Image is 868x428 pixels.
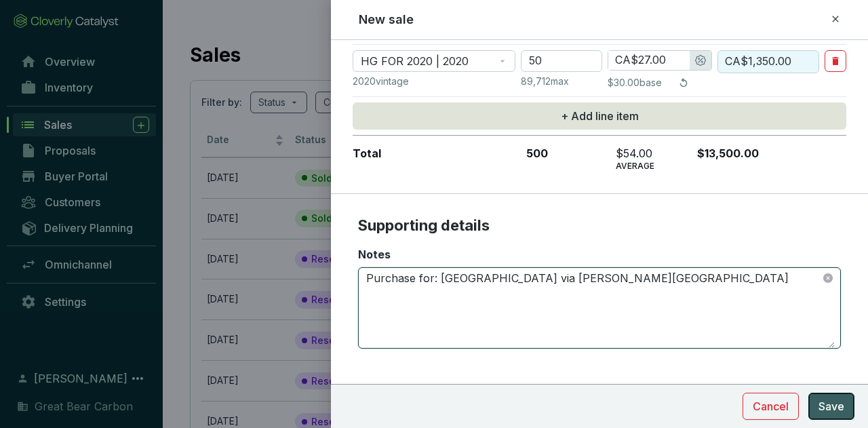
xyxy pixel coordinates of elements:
[358,247,391,262] label: Notes
[616,161,689,172] p: AVERAGE
[358,216,841,236] p: Supporting details
[616,147,689,161] p: $54.00
[521,147,602,172] p: 500
[353,147,515,172] p: Total
[818,398,844,414] span: Save
[808,393,854,420] button: Save
[353,102,846,130] button: + Add line item
[694,147,793,172] p: $13,500.00
[753,398,789,414] span: Cancel
[364,268,835,348] textarea: Purchase for: [GEOGRAPHIC_DATA] via [PERSON_NAME][GEOGRAPHIC_DATA]
[743,393,799,420] button: Cancel
[353,75,515,88] p: 2020 vintage
[823,273,833,283] button: close-circle
[561,108,639,124] span: + Add line item
[361,51,507,71] span: HG FOR 2020 | 2020
[521,75,602,88] p: 89,712 max
[608,76,662,90] p: $30.00 base
[359,11,414,28] h2: New sale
